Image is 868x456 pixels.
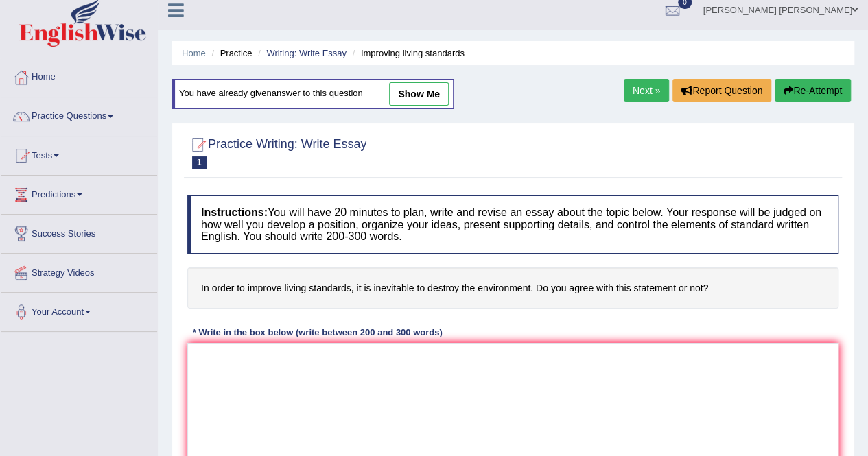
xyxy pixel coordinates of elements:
a: Home [1,58,157,93]
a: Predictions [1,176,157,210]
div: * Write in the box below (write between 200 and 300 words) [187,326,447,339]
a: Next » [624,79,669,102]
a: Home [182,48,206,58]
h2: Practice Writing: Write Essay [187,134,366,169]
a: Tests [1,136,157,171]
button: Re-Attempt [775,79,851,102]
a: Success Stories [1,215,157,249]
button: Report Question [672,79,771,102]
a: Your Account [1,293,157,327]
b: Instructions: [201,206,268,218]
a: Practice Questions [1,97,157,132]
h4: You will have 20 minutes to plan, write and revise an essay about the topic below. Your response ... [187,195,838,254]
a: Writing: Write Essay [266,48,347,58]
span: 1 [192,156,207,169]
a: Strategy Videos [1,254,157,288]
div: You have already given answer to this question [172,79,454,109]
li: Practice [208,47,252,60]
a: show me [389,82,449,106]
li: Improving living standards [349,47,465,60]
h4: In order to improve living standards, it is inevitable to destroy the environment. Do you agree w... [187,267,838,309]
